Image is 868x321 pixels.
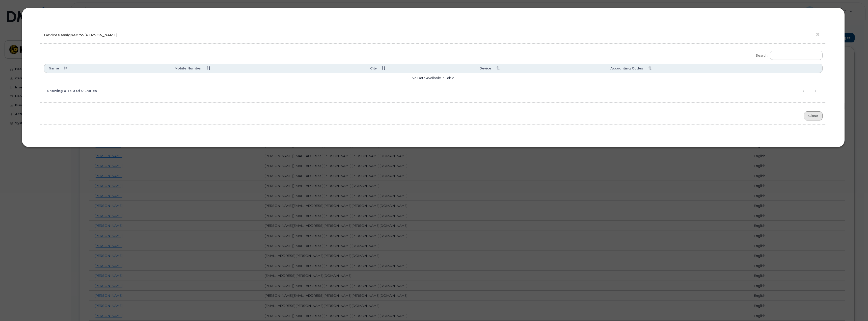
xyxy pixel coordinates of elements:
[816,31,823,38] button: ×
[804,111,823,121] button: Close
[44,86,97,95] div: Showing 0 to 0 of 0 entries
[800,87,807,95] a: Previous
[812,87,819,95] a: Next
[752,47,823,62] label: Search:
[170,64,366,73] th: Mobile Number : activate to sort column ascending
[846,299,864,317] iframe: Messenger Launcher
[606,64,823,73] th: Accounting Codes : activate to sort column ascending
[44,73,823,83] td: No data available in table
[44,64,170,73] th: Name : activate to sort column descending
[475,64,606,73] th: Device : activate to sort column ascending
[366,64,475,73] th: City : activate to sort column ascending
[44,33,823,37] h4: Devices assigned to [PERSON_NAME]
